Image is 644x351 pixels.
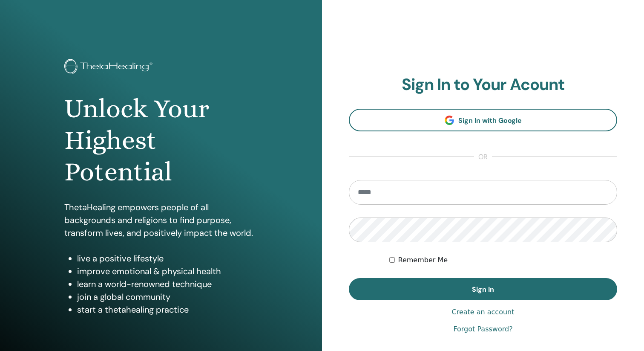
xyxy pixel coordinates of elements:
li: improve emotional & physical health [77,265,258,278]
button: Sign In [349,278,617,300]
li: live a positive lifestyle [77,252,258,265]
a: Create an account [451,307,514,317]
div: Keep me authenticated indefinitely or until I manually logout [389,255,618,265]
span: or [474,152,492,162]
label: Remember Me [398,255,448,265]
h1: Unlock Your Highest Potential [64,93,258,188]
p: ThetaHealing empowers people of all backgrounds and religions to find purpose, transform lives, a... [64,201,258,239]
a: Forgot Password? [453,324,512,334]
li: join a global community [77,290,258,303]
li: learn a world-renowned technique [77,278,258,290]
span: Sign In [472,285,494,294]
span: Sign In with Google [458,116,522,125]
h2: Sign In to Your Acount [349,75,617,95]
a: Sign In with Google [349,109,617,131]
li: start a thetahealing practice [77,303,258,316]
